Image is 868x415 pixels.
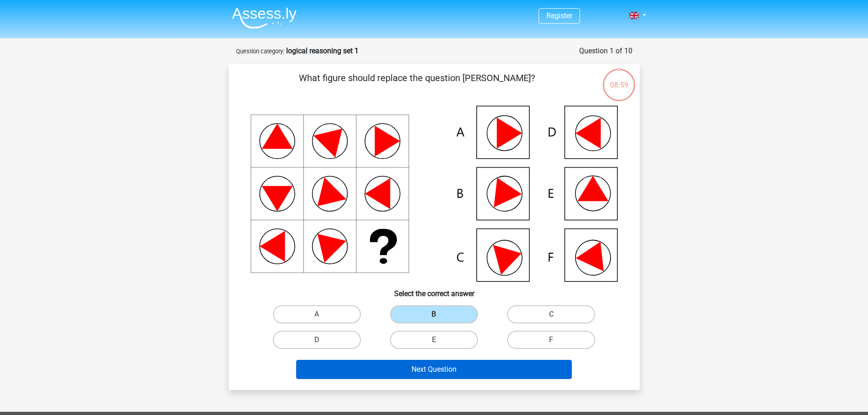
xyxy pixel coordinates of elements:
[296,360,572,379] button: Next Question
[579,46,632,56] div: Question 1 of 10
[390,331,478,349] label: E
[286,46,359,55] strong: logical reasoning set 1
[546,11,572,20] a: Register
[507,331,595,349] label: F
[507,305,595,323] label: C
[243,282,625,298] h6: Select the correct answer
[390,305,478,323] label: B
[602,68,636,91] div: 08:59
[243,71,591,98] p: What figure should replace the question [PERSON_NAME]?
[232,7,297,29] img: Assessly
[273,331,361,349] label: D
[273,305,361,323] label: A
[236,48,284,55] small: Question category:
